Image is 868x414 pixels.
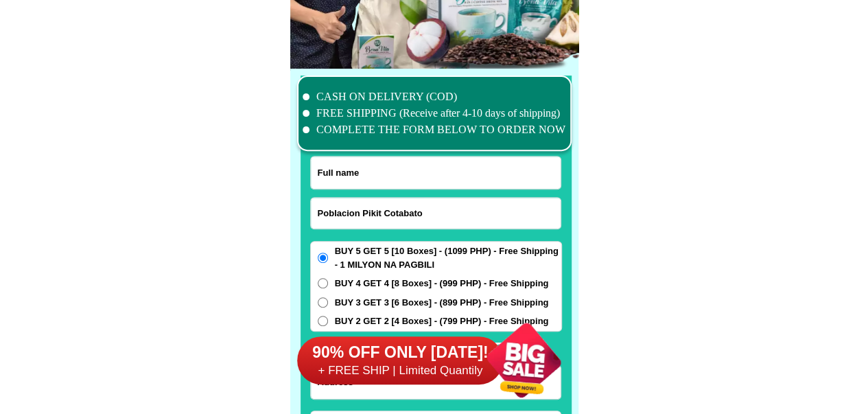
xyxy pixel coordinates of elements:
span: BUY 3 GET 3 [6 Boxes] - (899 PHP) - Free Shipping [335,296,549,310]
li: FREE SHIPPING (Receive after 4-10 days of shipping) [303,105,566,122]
input: BUY 4 GET 4 [8 Boxes] - (999 PHP) - Free Shipping [318,278,328,288]
li: CASH ON DELIVERY (COD) [303,89,566,105]
input: Input full_name [311,157,561,189]
span: BUY 4 GET 4 [8 Boxes] - (999 PHP) - Free Shipping [335,277,549,290]
input: BUY 5 GET 5 [10 Boxes] - (1099 PHP) - Free Shipping - 1 MILYON NA PAGBILI [318,253,328,263]
h6: + FREE SHIP | Limited Quantily [297,363,503,378]
input: Input phone_number [311,198,561,229]
input: BUY 3 GET 3 [6 Boxes] - (899 PHP) - Free Shipping [318,297,328,308]
li: COMPLETE THE FORM BELOW TO ORDER NOW [303,122,566,138]
span: BUY 5 GET 5 [10 Boxes] - (1099 PHP) - Free Shipping - 1 MILYON NA PAGBILI [335,244,561,271]
h6: 90% OFF ONLY [DATE]! [297,343,503,363]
